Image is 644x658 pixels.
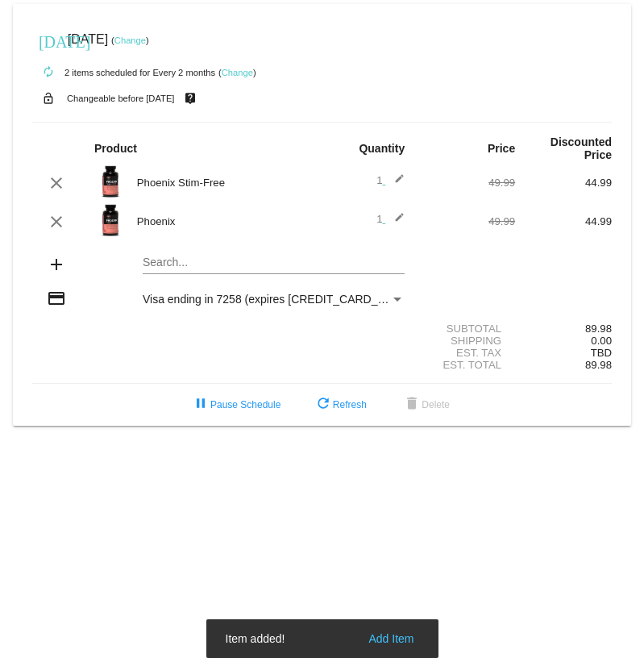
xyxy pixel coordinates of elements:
strong: Quantity [359,142,405,155]
span: 1 [376,213,405,225]
button: Refresh [301,390,380,419]
div: 49.99 [418,177,515,189]
mat-icon: [DATE] [39,31,58,50]
mat-icon: live_help [181,88,200,109]
a: Change [222,68,253,77]
div: 89.98 [515,323,612,335]
img: Image-1-Carousel-PhoenixSF-v3.0.png [94,165,127,198]
button: Add Item [364,631,418,647]
small: Changeable before [DATE] [67,94,175,103]
simple-snack-bar: Item added! [226,631,419,647]
mat-icon: credit_card [47,289,66,308]
mat-icon: delete [402,395,422,414]
div: Phoenix Stim-Free [129,177,322,189]
div: 44.99 [515,215,612,227]
mat-icon: edit [385,212,405,231]
strong: Price [488,142,515,155]
div: Subtotal [418,323,515,335]
input: Search... [143,256,405,269]
mat-icon: clear [47,212,66,231]
mat-icon: lock_open [39,88,58,109]
span: Delete [402,399,450,410]
mat-icon: refresh [314,395,333,414]
strong: Product [94,142,137,155]
span: Visa ending in 7258 (expires [CREDIT_CARD_DATA]) [143,293,413,306]
a: Change [114,35,146,45]
div: Est. Tax [418,347,515,359]
div: 44.99 [515,177,612,189]
button: Delete [389,390,463,419]
div: Est. Total [418,359,515,371]
small: 2 items scheduled for Every 2 months [32,68,215,77]
strong: Discounted Price [551,135,612,161]
mat-select: Payment Method [143,293,405,306]
mat-icon: clear [47,173,66,193]
span: TBD [591,347,612,359]
span: 0.00 [591,335,612,347]
span: 1 [376,174,405,186]
span: 89.98 [585,359,612,371]
small: ( ) [218,68,256,77]
mat-icon: edit [385,173,405,193]
div: 49.99 [418,215,515,227]
mat-icon: pause [191,395,210,414]
span: Refresh [314,399,367,410]
button: Pause Schedule [178,390,293,419]
div: Phoenix [129,215,322,227]
img: Image-1-Carousel-Phoenix-2025.png [94,204,127,236]
mat-icon: autorenew [39,63,58,82]
div: Shipping [418,335,515,347]
span: Pause Schedule [191,399,280,410]
small: ( ) [111,35,149,45]
mat-icon: add [47,255,66,274]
